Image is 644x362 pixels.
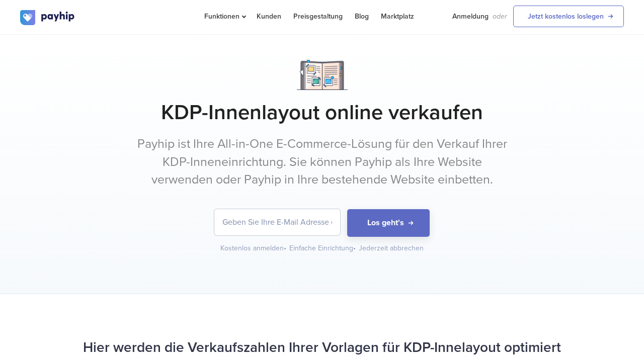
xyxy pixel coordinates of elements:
[289,243,357,253] div: Einfache Einrichtung
[20,10,75,25] img: logo.svg
[353,244,356,252] span: •
[133,135,511,189] p: Payhip ist Ihre All-in-One E-Commerce-Lösung für den Verkauf Ihrer KDP-Inneneinrichtung. Sie könn...
[214,209,340,235] input: Geben Sie Ihre E-Mail Adresse ein
[347,209,430,237] button: Los geht's
[20,334,624,361] h2: Hier werden die Verkaufszahlen Ihrer Vorlagen für KDP-Innelayout optimiert
[284,244,286,252] span: •
[204,12,245,21] span: Funktionen
[513,6,624,27] a: Jetzt kostenlos loslegen
[359,243,424,253] div: Jederzeit abbrechen
[297,60,348,90] img: Notebook.png
[220,243,287,253] div: Kostenlos anmelden
[20,100,624,125] h1: KDP-Innenlayout online verkaufen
